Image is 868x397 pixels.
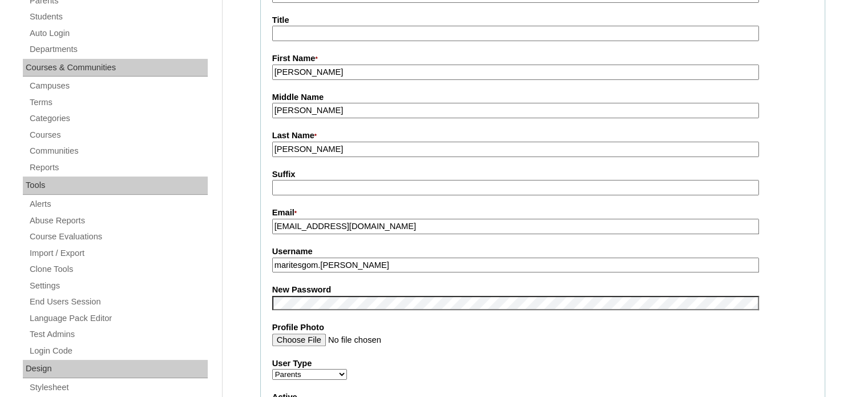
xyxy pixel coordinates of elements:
[272,284,813,296] label: New Password
[29,295,208,309] a: End Users Session
[29,79,208,93] a: Campuses
[272,322,813,334] label: Profile Photo
[29,10,208,24] a: Students
[29,327,208,342] a: Test Admins
[29,26,208,41] a: Auto Login
[29,128,208,142] a: Courses
[272,130,813,142] label: Last Name
[272,169,813,181] label: Suffix
[29,161,208,175] a: Reports
[29,279,208,293] a: Settings
[272,14,813,26] label: Title
[29,214,208,228] a: Abuse Reports
[272,358,813,370] label: User Type
[29,111,208,126] a: Categories
[29,230,208,244] a: Course Evaluations
[29,95,208,110] a: Terms
[29,311,208,326] a: Language Pack Editor
[272,53,813,65] label: First Name
[29,262,208,276] a: Clone Tools
[272,207,813,219] label: Email
[23,59,208,77] div: Courses & Communities
[23,177,208,195] div: Tools
[23,360,208,378] div: Design
[29,380,208,395] a: Stylesheet
[29,42,208,57] a: Departments
[29,144,208,158] a: Communities
[272,246,813,258] label: Username
[272,91,813,103] label: Middle Name
[29,246,208,260] a: Import / Export
[29,344,208,358] a: Login Code
[29,197,208,211] a: Alerts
